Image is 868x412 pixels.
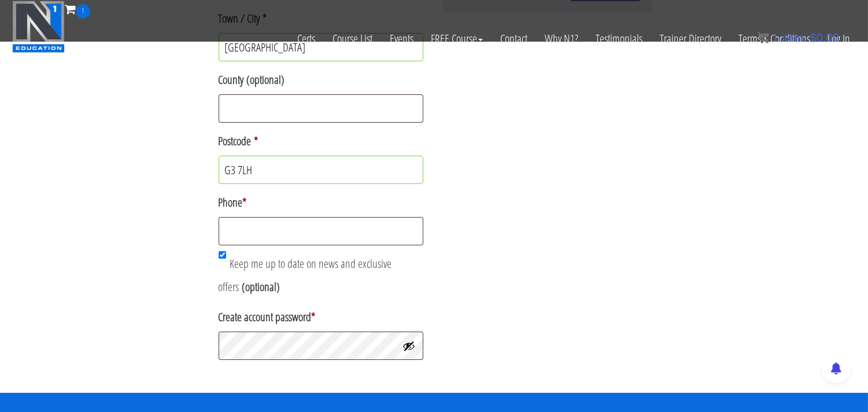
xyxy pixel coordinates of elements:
span: item: [782,31,807,44]
a: Terms & Conditions [730,19,819,59]
span: (optional) [247,72,285,87]
a: 1 [65,1,90,17]
a: Course List [324,19,381,59]
bdi: 0.00 [810,31,839,44]
label: Create account password [219,306,424,329]
span: Keep me up to date on news and exclusive offers [219,256,392,295]
label: County [219,68,424,91]
a: Certs [289,19,324,59]
label: Postcode [219,130,424,153]
a: Contact [492,19,536,59]
label: Phone [219,191,424,214]
span: 1 [772,31,778,44]
a: Testimonials [587,19,651,59]
input: Keep me up to date on news and exclusive offers (optional) [219,251,226,259]
a: Log In [819,19,859,59]
a: Why N1? [536,19,587,59]
span: 1 [76,4,90,19]
a: Trainer Directory [651,19,730,59]
span: $ [810,31,817,44]
img: icon11.png [758,32,769,43]
span: (optional) [242,279,280,295]
a: 1 item: $0.00 [758,31,839,44]
img: n1-education [12,1,65,53]
a: Events [381,19,422,59]
button: Show password [402,340,415,352]
a: FREE Course [422,19,492,59]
